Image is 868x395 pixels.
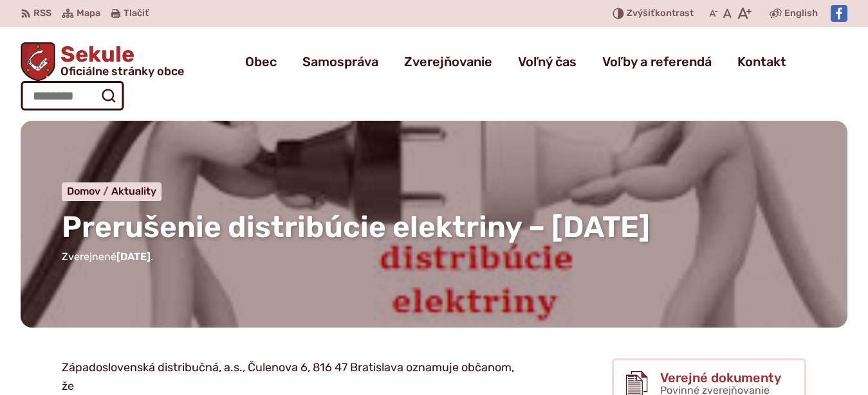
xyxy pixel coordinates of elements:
[33,6,51,21] span: RSS
[116,250,151,263] span: [DATE]
[21,42,55,81] img: Prejsť na domovskú stránku
[245,44,277,80] a: Obec
[737,44,786,80] a: Kontakt
[60,66,184,77] span: Oficiálne stránky obce
[67,185,100,197] span: Domov
[302,44,378,80] a: Samospráva
[602,44,712,80] a: Voľby a referendá
[518,44,577,80] a: Voľný čas
[77,6,100,21] span: Mapa
[627,8,655,19] span: Zvýšiť
[784,6,818,21] span: English
[55,44,184,77] span: Sekule
[404,44,492,80] a: Zverejňovanie
[62,209,650,245] span: Prerušenie distribúcie elektriny – [DATE]
[62,249,806,265] p: Zverejnené .
[627,8,694,19] span: kontrast
[124,8,149,19] span: Tlačiť
[782,6,820,21] a: English
[67,185,111,197] a: Domov
[21,42,184,81] a: Logo Sekule, prejsť na domovskú stránku.
[660,371,781,385] span: Verejné dokumenty
[111,185,156,197] a: Aktuality
[831,5,847,22] img: Prejsť na Facebook stránku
